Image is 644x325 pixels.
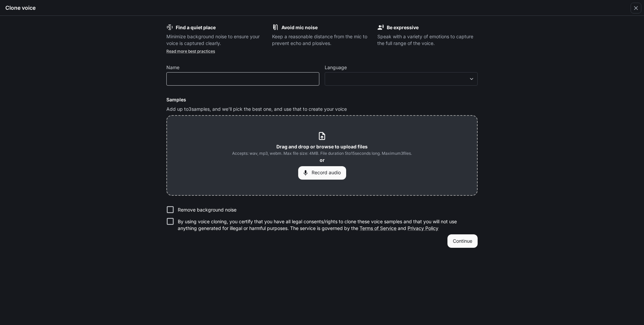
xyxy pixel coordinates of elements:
[377,33,478,47] p: Speak with a variety of emotions to capture the full range of the voice.
[447,234,478,248] button: Continue
[360,225,396,231] a: Terms of Service
[325,65,347,70] p: Language
[166,49,215,54] a: Read more best practices
[176,25,216,30] b: Find a quiet place
[298,166,346,180] button: Record audio
[387,25,419,30] b: Be expressive
[166,65,179,70] p: Name
[166,96,478,103] h6: Samples
[325,76,477,82] div: ​
[178,206,236,213] p: Remove background noise
[320,157,325,163] b: or
[5,4,36,11] h5: Clone voice
[408,225,438,231] a: Privacy Policy
[276,144,368,149] b: Drag and drop or browse to upload files
[166,33,267,47] p: Minimize background noise to ensure your voice is captured clearly.
[178,218,472,232] p: By using voice cloning, you certify that you have all legal consents/rights to clone these voice ...
[232,150,412,157] span: Accepts: wav, mp3, webm. Max file size: 4MB. File duration 5 to 15 seconds long. Maximum 3 files.
[166,106,478,112] p: Add up to 3 samples, and we'll pick the best one, and use that to create your voice
[281,25,318,30] b: Avoid mic noise
[272,33,372,47] p: Keep a reasonable distance from the mic to prevent echo and plosives.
